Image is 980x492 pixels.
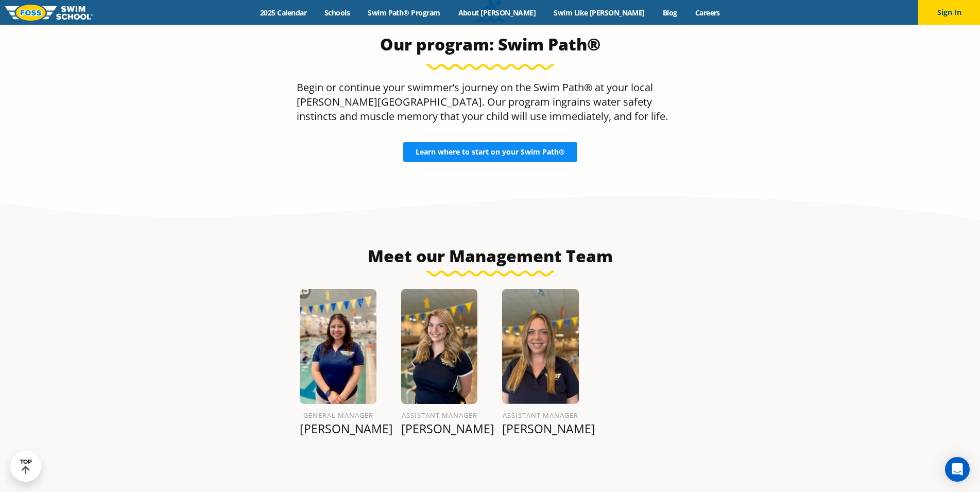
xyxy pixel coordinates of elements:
[359,8,449,18] a: Swim Path® Program
[401,421,478,436] p: [PERSON_NAME]
[251,8,316,18] a: 2025 Calendar
[502,289,579,404] img: Lauren-Crowley-1.png
[502,421,579,436] p: [PERSON_NAME]
[449,8,545,18] a: About [PERSON_NAME]
[502,409,579,421] h6: Assistant Manager
[401,409,478,421] h6: Assistant Manager
[300,421,376,436] p: [PERSON_NAME]
[5,5,93,21] img: FOSS Swim School Logo
[297,80,668,123] span: at your local [PERSON_NAME][GEOGRAPHIC_DATA]. Our program ingrains water safety instincts and mus...
[416,148,565,156] span: Learn where to start on your Swim Path®
[297,80,593,94] span: Begin or continue your swimmer’s journey on the Swim Path®
[300,409,376,421] h6: General Manager
[403,142,577,162] a: Learn where to start on your Swim Path®
[945,457,970,482] div: Open Intercom Messenger
[300,289,376,404] img: Betsy-Figueroa.png
[316,8,359,18] a: Schools
[654,8,686,18] a: Blog
[686,8,729,18] a: Careers
[247,246,733,266] h3: Meet our Management Team
[20,459,32,474] div: TOP
[297,34,684,55] h3: Our program: Swim Path®
[545,8,654,18] a: Swim Like [PERSON_NAME]
[401,289,478,404] img: Taylor-Kinkead.png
